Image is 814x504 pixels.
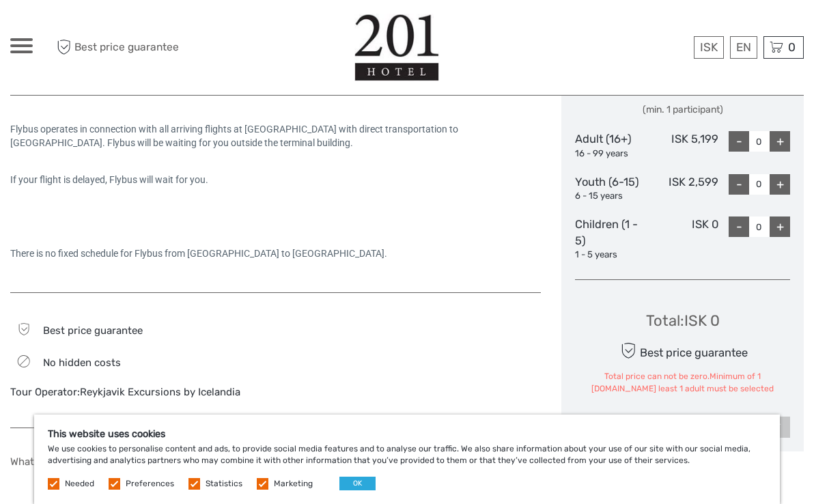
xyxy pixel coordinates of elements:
[575,371,790,394] div: Total price can not be zero.Minimum of 1 [DOMAIN_NAME] least 1 adult must be selected
[575,174,647,203] div: Youth (6-15)
[43,324,143,337] span: Best price guarantee
[339,477,376,490] button: OK
[729,174,749,195] div: -
[354,14,438,81] img: 1139-69e80d06-57d7-4973-b0b3-45c5474b2b75_logo_big.jpg
[647,131,718,160] div: ISK 5,199
[770,216,790,237] div: +
[770,174,790,195] div: +
[274,478,313,490] label: Marketing
[786,40,798,54] span: 0
[10,124,460,148] span: Flybus operates in connection with all arriving flights at [GEOGRAPHIC_DATA] with direct transpor...
[617,339,748,363] div: Best price guarantee
[206,478,242,490] label: Statistics
[575,103,790,117] div: (min. 1 participant)
[575,249,647,262] div: 1 - 5 years
[10,456,262,468] h5: What is included
[575,216,647,262] div: Children (1 - 5)
[65,478,94,490] label: Needed
[575,190,647,203] div: 6 - 15 years
[646,310,720,331] div: Total : ISK 0
[53,36,209,59] span: Best price guarantee
[729,131,749,152] div: -
[157,21,173,38] button: Open LiveChat chat widget
[770,131,790,152] div: +
[126,478,174,490] label: Preferences
[80,386,240,398] a: Reykjavik Excursions by Icelandia
[700,40,718,54] span: ISK
[10,174,208,185] span: If your flight is delayed, Flybus will wait for you.
[647,174,718,203] div: ISK 2,599
[43,356,121,369] span: No hidden costs
[34,415,780,504] div: We use cookies to personalise content and ads, to provide social media features and to analyse ou...
[729,216,749,237] div: -
[19,24,154,35] p: We're away right now. Please check back later!
[575,148,647,160] div: 16 - 99 years
[647,216,718,262] div: ISK 0
[10,248,387,259] span: There is no fixed schedule for Flybus from [GEOGRAPHIC_DATA] to [GEOGRAPHIC_DATA].
[10,481,262,496] ul: Bus FareDrop Off at select locationsFree Wi-Fi
[730,36,757,59] div: EN
[10,385,262,400] div: Tour Operator:
[575,131,647,160] div: Adult (16+)
[48,428,766,440] h5: This website uses cookies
